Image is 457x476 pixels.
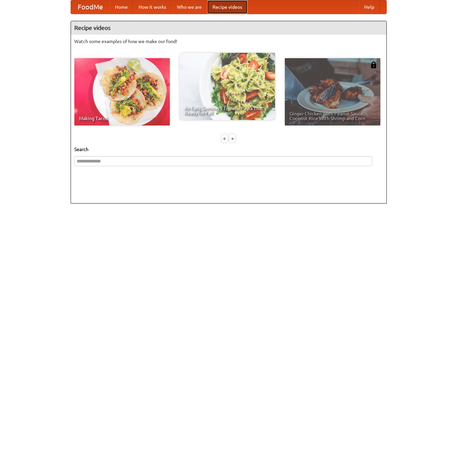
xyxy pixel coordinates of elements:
div: « [222,134,228,143]
a: Recipe videos [207,0,247,14]
h5: Search [74,146,383,153]
a: FoodMe [71,0,110,14]
a: An Easy, Summery Tomato Pasta That's Ready for Fall [180,53,275,120]
a: Help [359,0,380,14]
h4: Recipe videos [71,21,386,35]
a: Who we are [172,0,207,14]
span: Making Tacos [79,116,165,121]
span: An Easy, Summery Tomato Pasta That's Ready for Fall [184,106,270,115]
a: Making Tacos [74,58,170,125]
p: Watch some examples of how we make our food! [74,38,383,45]
img: 483408.png [370,62,377,68]
a: Home [110,0,133,14]
div: » [229,134,235,143]
a: How it works [133,0,172,14]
